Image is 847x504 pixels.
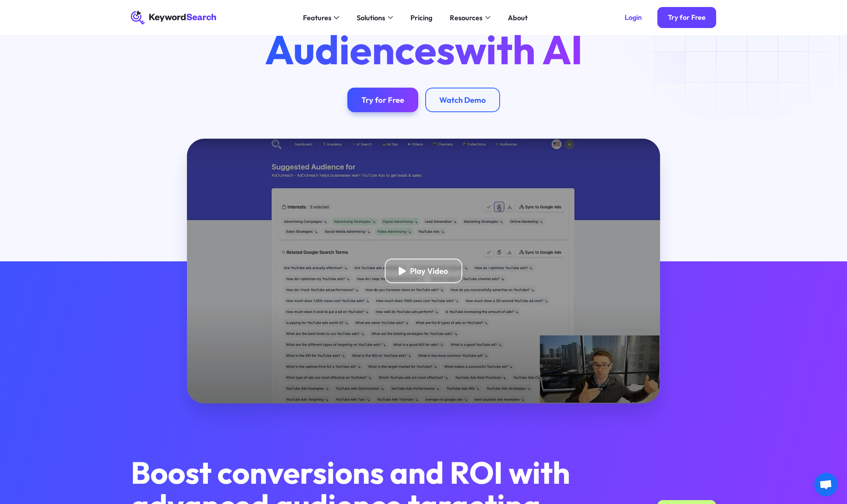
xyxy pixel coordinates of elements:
[503,11,533,25] a: About
[187,139,660,404] a: open lightbox
[303,12,331,23] div: Features
[625,13,642,22] div: Login
[450,12,482,23] div: Resources
[668,13,706,22] div: Try for Free
[814,473,838,496] a: Open chat
[410,12,432,23] div: Pricing
[508,12,528,23] div: About
[657,7,716,28] a: Try for Free
[405,11,438,25] a: Pricing
[357,12,385,23] div: Solutions
[361,95,404,105] div: Try for Free
[439,95,486,105] div: Watch Demo
[410,266,448,276] div: Play Video
[455,24,583,75] span: with AI
[347,88,418,112] a: Try for Free
[614,7,652,28] a: Login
